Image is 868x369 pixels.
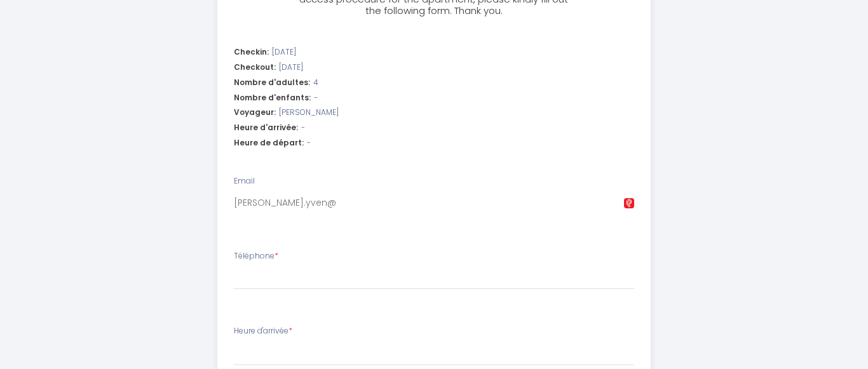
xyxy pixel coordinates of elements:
[234,250,278,262] label: Téléphone
[313,77,318,89] span: 4
[279,62,303,74] span: [DATE]
[234,122,298,134] span: Heure d'arrivée:
[234,107,276,119] span: Voyageur:
[314,92,318,104] span: -
[234,77,310,89] span: Nombre d'adultes:
[234,62,276,74] span: Checkout:
[234,92,311,104] span: Nombre d'enfants:
[272,46,296,58] span: [DATE]
[301,122,305,134] span: -
[234,137,304,149] span: Heure de départ:
[234,325,292,337] label: Heure d'arrivée
[279,107,339,119] span: [PERSON_NAME]
[234,46,269,58] span: Checkin:
[234,175,255,187] label: Email
[307,137,311,149] span: -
